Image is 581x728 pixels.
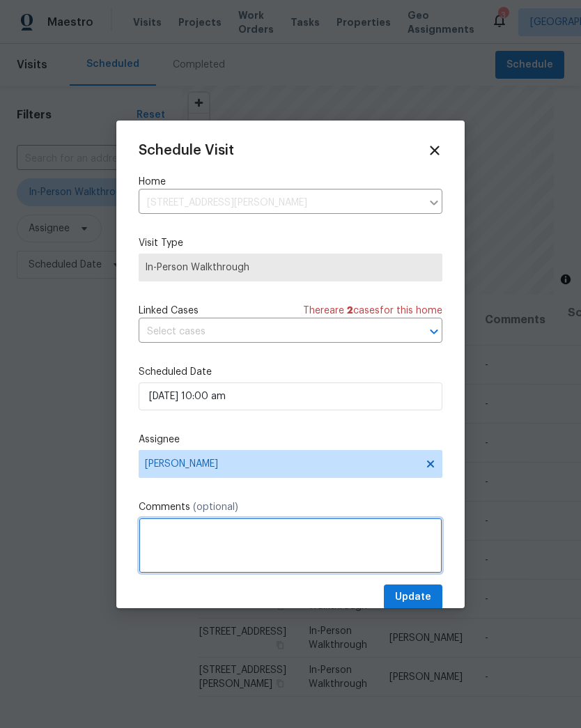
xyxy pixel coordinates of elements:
input: Select cases [139,321,403,343]
span: Update [395,589,431,606]
label: Home [139,175,442,189]
span: Schedule Visit [139,144,234,157]
label: Assignee [139,433,442,447]
button: Update [384,584,442,610]
input: Enter in an address [139,192,421,214]
span: Linked Cases [139,304,199,318]
label: Visit Type [139,236,442,250]
span: [PERSON_NAME] [145,458,418,470]
span: There are case s for this home [303,304,442,318]
span: 2 [347,306,353,316]
span: Close [427,143,442,158]
span: (optional) [193,502,238,512]
input: M/D/YYYY [139,382,442,410]
button: Open [424,322,444,341]
label: Comments [139,500,442,514]
label: Scheduled Date [139,365,442,379]
span: In-Person Walkthrough [145,261,436,274]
